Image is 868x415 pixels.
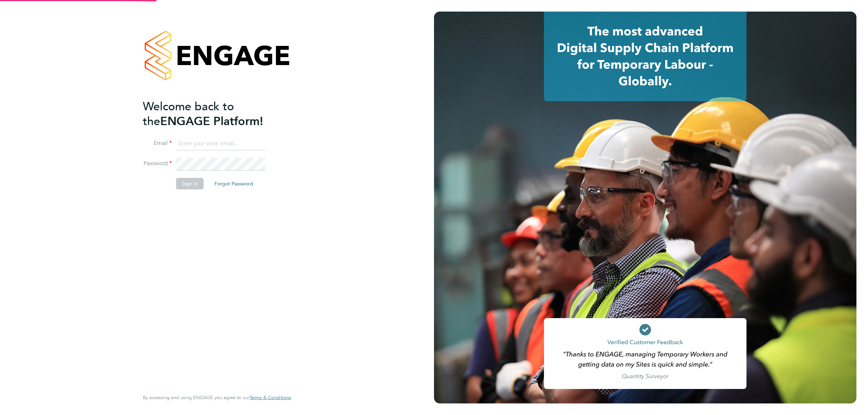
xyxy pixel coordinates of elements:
label: Email [143,140,172,147]
a: Terms & Conditions [250,395,291,401]
span: By accessing and using ENGAGE you agree to our [143,394,291,401]
h2: ENGAGE Platform! [143,99,284,129]
button: Sign In [176,178,204,189]
input: Enter your work email... [176,137,265,150]
span: Welcome back to the [143,99,234,128]
label: Password [143,160,172,167]
button: Forgot Password [209,178,259,189]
